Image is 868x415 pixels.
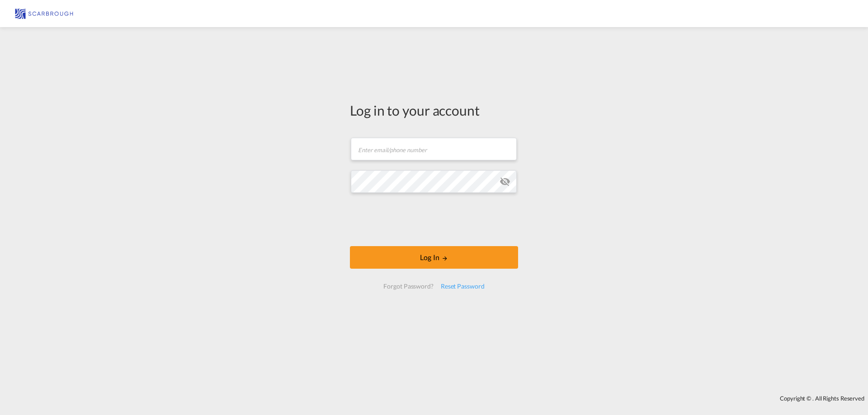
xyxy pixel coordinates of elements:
[350,246,518,269] button: LOGIN
[14,4,75,24] img: 68f3c5c099f711f0a1d6b9e876559da2.jpg
[351,138,517,160] input: Enter email/phone number
[437,278,488,294] div: Reset Password
[500,176,510,187] md-icon: icon-eye-off
[380,278,437,294] div: Forgot Password?
[350,101,518,120] div: Log in to your account
[365,202,503,237] iframe: reCAPTCHA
